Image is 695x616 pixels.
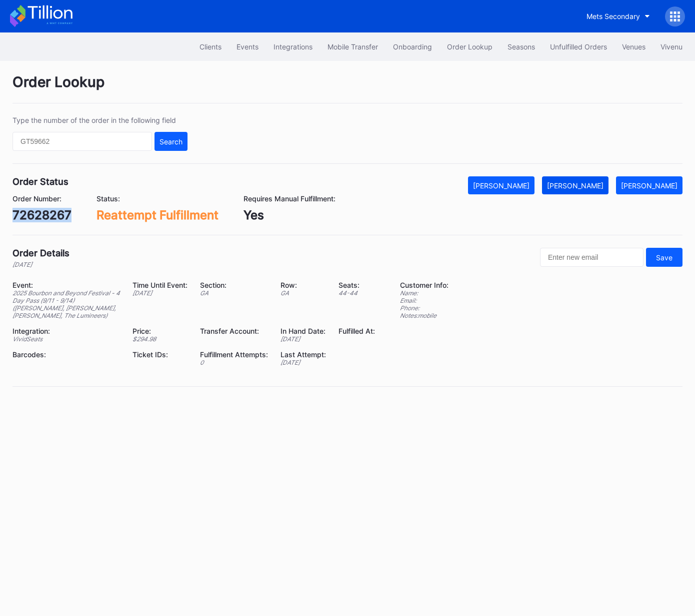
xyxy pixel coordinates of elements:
button: Mobile Transfer [320,37,385,56]
div: Vivenu [660,42,682,51]
div: Venues [622,42,645,51]
div: [DATE] [12,261,69,268]
button: [PERSON_NAME] [468,176,534,194]
div: GA [200,289,268,297]
div: 44 - 44 [338,289,375,297]
button: Search [154,132,187,151]
button: Order Lookup [439,37,500,56]
button: Mets Secondary [579,7,657,25]
div: Save [656,253,672,262]
button: Onboarding [385,37,439,56]
button: Integrations [266,37,320,56]
div: Event: [12,281,120,289]
div: [PERSON_NAME] [621,181,677,190]
div: 0 [200,359,268,366]
div: [DATE] [280,335,326,343]
div: Events [236,42,258,51]
div: $ 294.98 [132,335,187,343]
div: Section: [200,281,268,289]
div: Notes: mobile [400,312,448,319]
div: Integration: [12,327,120,335]
div: Order Details [12,248,69,258]
div: Fulfillment Attempts: [200,350,268,359]
input: Enter new email [540,248,643,267]
div: Name: [400,289,448,297]
div: GA [280,289,326,297]
div: Clients [199,42,221,51]
div: Price: [132,327,187,335]
div: Onboarding [393,42,432,51]
div: [PERSON_NAME] [547,181,603,190]
div: Order Number: [12,194,71,203]
div: Yes [243,208,335,222]
div: Mets Secondary [586,12,640,20]
button: [PERSON_NAME] [542,176,608,194]
button: Clients [192,37,229,56]
button: Venues [614,37,653,56]
div: Requires Manual Fulfillment: [243,194,335,203]
div: [DATE] [280,359,326,366]
input: GT59662 [12,132,152,151]
div: Order Status [12,176,68,187]
div: 2025 Bourbon and Beyond Festival - 4 Day Pass (9/11 - 9/14) ([PERSON_NAME], [PERSON_NAME], [PERSO... [12,289,120,319]
div: Last Attempt: [280,350,326,359]
button: [PERSON_NAME] [616,176,682,194]
button: Save [646,248,682,267]
div: Customer Info: [400,281,448,289]
button: Events [229,37,266,56]
div: Ticket IDs: [132,350,187,359]
div: Row: [280,281,326,289]
div: Phone: [400,304,448,312]
div: Mobile Transfer [327,42,378,51]
div: Order Lookup [447,42,492,51]
div: [PERSON_NAME] [473,181,529,190]
div: Seats: [338,281,375,289]
div: Unfulfilled Orders [550,42,607,51]
div: Type the number of the order in the following field [12,116,187,124]
div: Email: [400,297,448,304]
div: Reattempt Fulfillment [96,208,218,222]
div: Seasons [507,42,535,51]
div: Fulfilled At: [338,327,375,335]
div: 72628267 [12,208,71,222]
button: Seasons [500,37,542,56]
div: In Hand Date: [280,327,326,335]
div: Time Until Event: [132,281,187,289]
button: Vivenu [653,37,690,56]
button: Unfulfilled Orders [542,37,614,56]
div: Order Lookup [12,73,682,103]
div: Integrations [273,42,312,51]
div: Status: [96,194,218,203]
div: VividSeats [12,335,120,343]
div: [DATE] [132,289,187,297]
div: Barcodes: [12,350,120,359]
div: Transfer Account: [200,327,268,335]
div: Search [159,137,182,146]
